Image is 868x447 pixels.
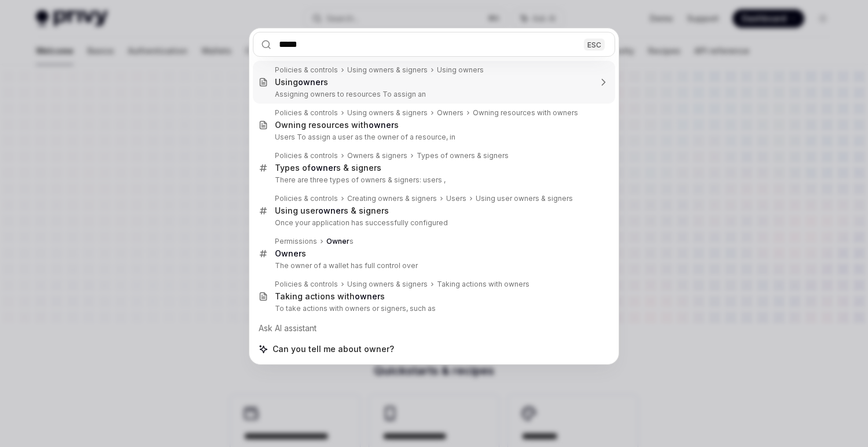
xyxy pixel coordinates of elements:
[275,163,381,173] div: Types of s & signers
[318,206,344,215] b: owner
[275,108,338,118] div: Policies & controls
[347,280,428,289] div: Using owners & signers
[311,163,336,173] b: owner
[326,237,354,246] div: s
[473,108,578,118] div: Owning resources with owners
[446,194,466,203] div: Users
[347,65,428,75] div: Using owners & signers
[584,38,605,50] div: ESC
[275,237,317,246] div: Permissions
[347,108,428,118] div: Using owners & signers
[326,237,350,246] b: Owner
[275,304,591,313] p: To take actions with owners or signers, such as
[275,218,591,228] p: Once your application has successfully configured
[275,90,591,99] p: Assigning owners to resources To assign an
[347,151,407,160] div: Owners & signers
[298,77,323,87] b: owner
[275,65,338,75] div: Policies & controls
[273,343,394,355] span: Can you tell me about owner?
[275,133,591,142] p: Users To assign a user as the owner of a resource, in
[476,194,573,203] div: Using user owners & signers
[275,261,591,270] p: The owner of a wallet has full control over
[275,151,338,160] div: Policies & controls
[417,151,509,160] div: Types of owners & signers
[275,194,338,203] div: Policies & controls
[369,120,394,130] b: owner
[275,248,301,258] b: Owner
[437,108,464,118] div: Owners
[437,65,484,75] div: Using owners
[355,291,380,301] b: owner
[275,291,385,302] div: Taking actions with s
[437,280,529,289] div: Taking actions with owners
[275,120,399,130] div: Owning resources with s
[347,194,437,203] div: Creating owners & signers
[275,280,338,289] div: Policies & controls
[275,248,306,259] div: s
[253,318,615,339] div: Ask AI assistant
[275,77,328,87] div: Using s
[275,175,591,185] p: There are three types of owners & signers: users ,
[275,206,389,216] div: Using user s & signers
